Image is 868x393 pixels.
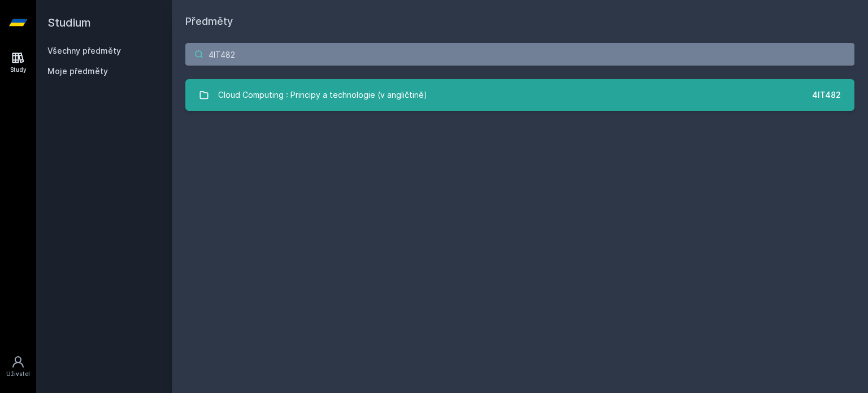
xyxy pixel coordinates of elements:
[185,43,854,66] input: Název nebo ident předmětu…
[47,46,121,55] a: Všechny předměty
[218,84,427,106] div: Cloud Computing : Principy a technologie (v angličtině)
[812,89,841,101] div: 4IT482
[47,66,108,77] span: Moje předměty
[185,14,854,29] h1: Předměty
[6,370,30,378] div: Uživatel
[10,66,27,74] div: Study
[2,45,34,80] a: Study
[185,79,854,111] a: Cloud Computing : Principy a technologie (v angličtině) 4IT482
[2,349,34,384] a: Uživatel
